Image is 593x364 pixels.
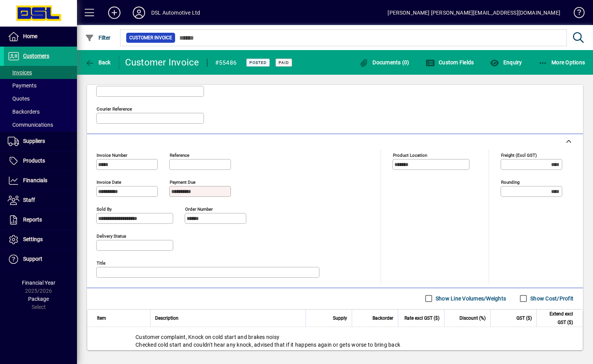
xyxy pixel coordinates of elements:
span: Support [23,256,42,262]
div: DSL Automotive Ltd [151,7,200,19]
a: Staff [4,191,77,210]
mat-label: Invoice number [97,152,127,158]
label: Show Line Volumes/Weights [434,295,506,302]
span: Reports [23,216,42,223]
a: Home [4,27,77,46]
span: Quotes [8,96,30,102]
span: Invoices [8,69,32,75]
span: Financials [23,177,47,183]
span: Staff [23,197,35,203]
button: Add [102,6,127,20]
a: Reports [4,210,77,230]
a: Suppliers [4,132,77,151]
span: More Options [538,59,585,65]
span: Discount (%) [459,314,486,322]
span: Suppliers [23,138,45,144]
a: Backorders [4,105,77,118]
span: GST ($) [516,314,532,322]
mat-label: Title [97,260,105,265]
button: Documents (0) [357,55,411,69]
a: Settings [4,230,77,249]
div: [PERSON_NAME] [PERSON_NAME][EMAIL_ADDRESS][DOMAIN_NAME] [388,7,560,19]
a: Invoices [4,66,77,79]
span: Backorders [8,109,40,115]
mat-label: Courier Reference [97,106,132,111]
button: Filter [83,31,113,45]
span: Posted [249,60,267,65]
span: Financial Year [22,280,55,286]
span: Extend excl GST ($) [541,310,573,327]
span: Enquiry [490,59,522,65]
span: Customers [23,53,49,59]
span: Item [97,314,106,322]
mat-label: Rounding [501,179,520,185]
mat-label: Order number [185,206,213,211]
mat-label: Payment due [170,179,195,185]
a: Support [4,250,77,269]
span: Payments [8,82,37,89]
span: Home [23,33,37,39]
span: Paid [279,60,289,65]
span: Custom Fields [426,59,474,65]
a: Quotes [4,92,77,105]
span: Products [23,158,45,164]
mat-label: Product location [393,152,427,158]
span: Filter [85,35,111,41]
span: Settings [23,236,43,242]
a: Knowledge Base [568,2,583,27]
span: Backorder [373,314,393,322]
button: Profile [127,6,151,20]
span: Documents (0) [359,59,409,65]
a: Products [4,151,77,171]
span: Back [85,59,111,65]
div: #55486 [215,57,237,69]
mat-label: Delivery status [97,233,126,238]
span: Communications [8,122,53,128]
mat-label: Sold by [97,206,112,211]
div: Customer complaint, Knock on cold start and brakes noisy Checked cold start and couldn't hear any... [87,327,583,362]
mat-label: Reference [170,152,189,158]
span: Description [155,314,179,322]
span: Supply [333,314,347,322]
a: Financials [4,171,77,190]
mat-label: Freight (excl GST) [501,152,537,158]
span: Rate excl GST ($) [404,314,439,322]
a: Payments [4,79,77,92]
label: Show Cost/Profit [529,295,573,302]
div: Customer Invoice [125,56,199,69]
button: Custom Fields [424,55,476,69]
mat-label: Invoice date [97,179,121,185]
button: More Options [536,55,587,69]
app-page-header-button: Back [77,55,119,69]
button: Enquiry [488,55,524,69]
a: Communications [4,118,77,131]
span: Customer Invoice [129,34,172,42]
span: Package [28,296,49,302]
button: Back [83,55,113,69]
